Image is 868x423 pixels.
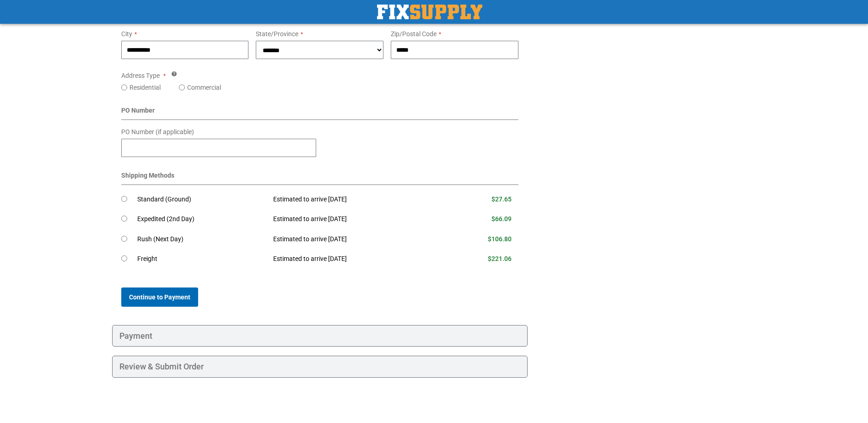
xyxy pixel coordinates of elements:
[266,229,443,249] td: Estimated to arrive [DATE]
[129,293,190,301] span: Continue to Payment
[491,195,512,203] span: $27.65
[377,5,482,19] a: store logo
[121,171,519,185] div: Shipping Methods
[187,83,221,92] label: Commercial
[112,325,528,347] div: Payment
[121,128,194,136] span: PO Number (if applicable)
[266,249,443,269] td: Estimated to arrive [DATE]
[137,249,267,269] td: Freight
[491,215,512,222] span: $66.09
[121,106,519,120] div: PO Number
[121,30,132,38] span: City
[112,356,528,378] div: Review & Submit Order
[129,83,161,92] label: Residential
[121,72,160,79] span: Address Type
[266,209,443,229] td: Estimated to arrive [DATE]
[121,287,198,307] button: Continue to Payment
[488,235,512,243] span: $106.80
[488,255,512,262] span: $221.06
[266,190,443,210] td: Estimated to arrive [DATE]
[137,209,267,229] td: Expedited (2nd Day)
[391,30,437,38] span: Zip/Postal Code
[137,190,267,210] td: Standard (Ground)
[137,229,267,249] td: Rush (Next Day)
[377,5,482,19] img: Fix Industrial Supply
[256,30,298,38] span: State/Province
